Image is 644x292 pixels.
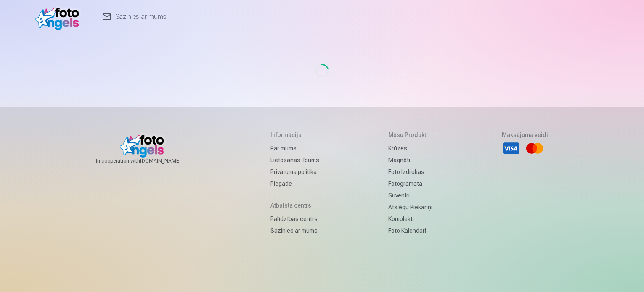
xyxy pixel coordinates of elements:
[525,139,544,158] li: Mastercard
[270,166,319,178] a: Privātuma politika
[35,3,84,30] img: /v1
[388,166,432,178] a: Foto izdrukas
[388,154,432,166] a: Magnēti
[388,142,432,154] a: Krūzes
[388,189,432,201] a: Suvenīri
[270,213,319,225] a: Palīdzības centrs
[270,201,319,210] h5: Atbalsta centrs
[140,158,201,164] a: [DOMAIN_NAME]
[388,225,432,237] a: Foto kalendāri
[270,131,319,139] h5: Informācija
[388,213,432,225] a: Komplekti
[502,131,548,139] h5: Maksājuma veidi
[96,158,201,164] span: In cooperation with
[388,178,432,189] a: Fotogrāmata
[388,131,432,139] h5: Mūsu produkti
[270,142,319,154] a: Par mums
[270,225,319,237] a: Sazinies ar mums
[270,178,319,189] a: Piegāde
[270,154,319,166] a: Lietošanas līgums
[502,139,520,158] li: Visa
[388,201,432,213] a: Atslēgu piekariņi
